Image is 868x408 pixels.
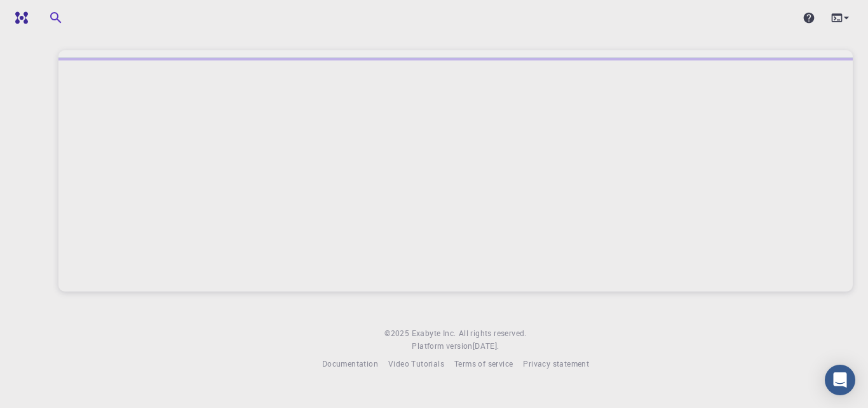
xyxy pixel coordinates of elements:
span: Documentation [322,358,378,369]
span: All rights reserved. [459,327,527,340]
a: Terms of service [454,358,513,370]
a: Video Tutorials [388,358,444,370]
span: Video Tutorials [388,358,444,369]
a: [DATE]. [473,340,499,353]
a: Exabyte Inc. [412,327,456,340]
span: Platform version [412,340,472,353]
img: logo [10,11,28,24]
span: Privacy statement [523,358,589,369]
span: [DATE] . [473,341,499,351]
a: Privacy statement [523,358,589,370]
span: Exabyte Inc. [412,328,456,338]
div: Open Intercom Messenger [825,365,855,395]
span: Terms of service [454,358,513,369]
a: Documentation [322,358,378,370]
span: © 2025 [384,327,411,340]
